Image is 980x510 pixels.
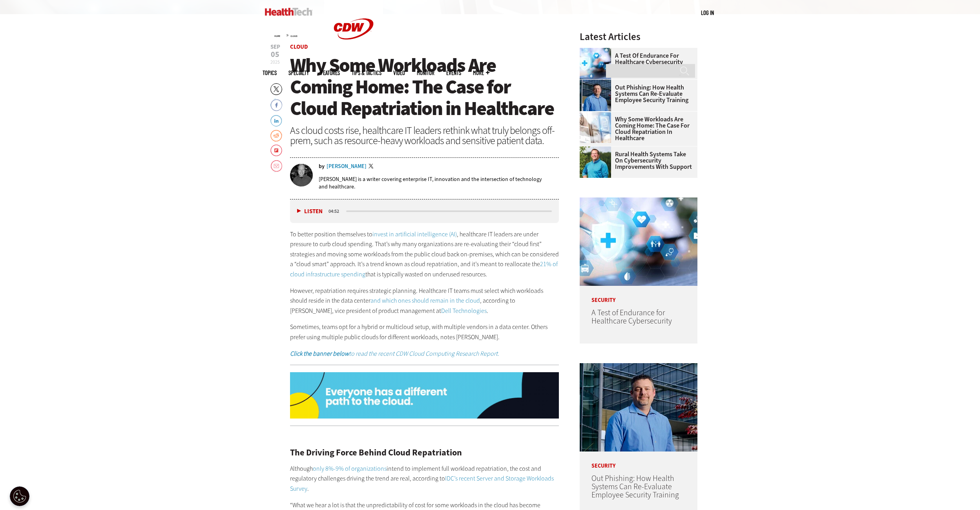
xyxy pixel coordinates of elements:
a: 21% of cloud infrastructure spending [290,260,558,278]
a: Events [446,70,461,76]
button: Listen [297,208,323,214]
img: Home [265,8,312,16]
p: Security [580,452,697,469]
a: Rural Health Systems Take On Cybersecurity Improvements with Support [580,151,693,170]
a: Tips & Tactics [352,70,381,76]
span: Specialty [288,70,309,76]
a: Out Phishing: How Health Systems Can Re-Evaluate Employee Security Training [580,84,693,103]
p: However, repatriation requires strategic planning. Healthcare IT teams must select which workload... [290,286,559,316]
a: [PERSON_NAME] [327,164,367,169]
a: Log in [701,9,714,16]
p: Security [580,286,697,303]
p: [PERSON_NAME] is a writer covering enterprise IT, innovation and the intersection of technology a... [319,175,559,190]
img: Healthcare cybersecurity [580,48,611,79]
a: and which ones should remain in the cloud [370,296,480,305]
a: only 8%-9% of organizations [313,464,387,473]
p: To better position themselves to , healthcare IT leaders are under pressure to curb cloud spendin... [290,229,559,280]
a: Click the banner belowto read the recent CDW Cloud Computing Research Report. [290,349,499,358]
a: Out Phishing: How Health Systems Can Re-Evaluate Employee Security Training [591,473,679,500]
p: Although intend to implement full workload repatriation, the cost and regulatory challenges drivi... [290,464,559,494]
div: As cloud costs rise, healthcare IT leaders rethink what truly belongs off-prem, such as resource-... [290,125,559,146]
a: Scott Currie [580,80,615,86]
img: Electronic health records [580,112,611,143]
img: Brian Horowitz [290,164,313,186]
div: media player [290,199,559,223]
img: Scott Currie [580,363,697,452]
div: User menu [701,9,714,17]
a: CDW [324,52,383,60]
a: Twitter [369,164,376,170]
span: by [319,164,325,169]
a: Features [321,70,340,76]
span: Why Some Workloads Are Coming Home: The Case for Cloud Repatriation in Healthcare [290,52,554,121]
span: More [473,70,489,76]
a: A Test of Endurance for Healthcare Cybersecurity [591,307,672,326]
a: Dell Technologies [441,307,487,315]
a: Why Some Workloads Are Coming Home: The Case for Cloud Repatriation in Healthcare [580,116,693,141]
a: IDC’s recent Server and Storage Workloads Survey [290,474,554,493]
p: Sometimes, teams opt for a hybrid or multicloud setup, with multiple vendors in a data center. Ot... [290,322,559,342]
a: invest in artificial intelligence (AI) [372,230,457,238]
a: MonITor [417,70,434,76]
img: Scott Currie [580,80,611,111]
button: Open Preferences [10,486,29,506]
img: Jim Roeder [580,146,611,178]
em: to read the recent CDW Cloud Computing Research Report. [290,349,499,358]
div: duration [327,208,345,215]
strong: Click the banner below [290,349,349,358]
a: Electronic health records [580,112,615,118]
a: Jim Roeder [580,146,615,153]
span: Topics [263,70,277,76]
img: XS_Q125_Cloud_cta_desktop01 [290,372,559,419]
img: Healthcare cybersecurity [580,197,697,286]
div: Cookie Settings [10,486,29,506]
h2: The Driving Force Behind Cloud Repatriation [290,448,559,457]
a: Video [393,70,405,76]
